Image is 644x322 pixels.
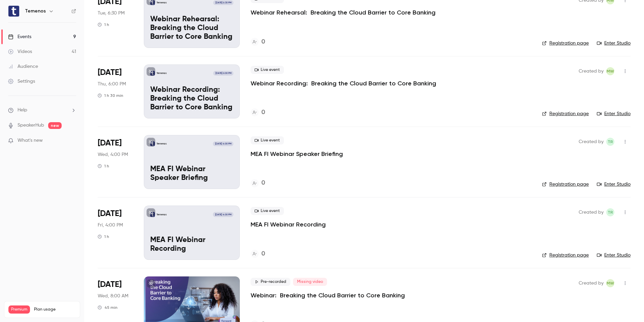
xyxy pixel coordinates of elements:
[213,0,233,5] span: [DATE] 6:30 PM
[8,48,32,55] div: Videos
[608,208,613,216] span: TR
[157,142,167,145] p: Temenos
[606,279,614,287] span: Michele White
[150,165,233,183] p: MEA FI Webinar Speaker Briefing
[607,279,614,287] span: MW
[98,208,122,219] span: [DATE]
[251,37,265,47] a: 0
[8,78,35,85] div: Settings
[579,208,604,216] span: Created by
[261,37,265,47] h4: 0
[98,64,133,118] div: Oct 23 Thu, 9:00 AM (America/Los Angeles)
[213,71,233,76] span: [DATE] 6:00 PM
[251,66,284,74] span: Live event
[597,40,631,47] a: Enter Studio
[251,278,290,286] span: Pre-recorded
[25,8,46,15] h6: Temenos
[8,33,31,40] div: Events
[98,93,123,98] div: 1 h 30 min
[608,138,613,146] span: TR
[144,64,240,118] a: Webinar Recording: Breaking the Cloud Barrier to Core BankingTemenos[DATE] 6:00 PMWebinar Recordi...
[261,108,265,117] h4: 0
[98,163,109,169] div: 1 h
[144,206,240,260] a: MEA FI Webinar RecordingTemenos[DATE] 4:00 PMMEA FI Webinar Recording
[579,138,604,146] span: Created by
[597,181,631,188] a: Enter Studio
[251,150,343,158] a: MEA FI Webinar Speaker Briefing
[68,138,76,144] iframe: Noticeable Trigger
[98,151,128,158] span: Wed, 4:00 PM
[251,179,265,188] a: 0
[261,179,265,188] h4: 0
[213,212,233,217] span: [DATE] 4:00 PM
[251,79,436,87] a: Webinar Recording: Breaking the Cloud Barrier to Core Banking
[251,249,265,259] a: 0
[8,305,30,314] span: Premium
[251,220,326,229] a: MEA FI Webinar Recording
[542,40,589,47] a: Registration page
[251,108,265,117] a: 0
[150,86,233,112] p: Webinar Recording: Breaking the Cloud Barrier to Core Banking
[606,67,614,75] span: Michele White
[8,63,38,70] div: Audience
[98,279,122,290] span: [DATE]
[98,293,128,299] span: Wed, 8:00 AM
[251,207,284,215] span: Live event
[606,138,614,146] span: Terniell Ramlah
[18,122,44,129] a: SpeakerHub
[18,137,43,144] span: What's new
[98,22,109,27] div: 1 h
[150,15,233,41] p: Webinar Rehearsal: Breaking the Cloud Barrier to Core Banking
[8,107,76,114] li: help-dropdown-opener
[251,136,284,144] span: Live event
[542,181,589,188] a: Registration page
[251,8,436,17] a: Webinar Rehearsal: Breaking the Cloud Barrier to Core Banking
[157,1,167,4] p: Temenos
[98,67,122,78] span: [DATE]
[157,72,167,75] p: Temenos
[597,252,631,259] a: Enter Studio
[34,307,76,312] span: Plan usage
[8,6,19,17] img: Temenos
[606,208,614,216] span: Terniell Ramlah
[213,141,233,146] span: [DATE] 4:00 PM
[144,135,240,189] a: MEA FI Webinar Speaker Briefing Temenos[DATE] 4:00 PMMEA FI Webinar Speaker Briefing
[293,278,327,286] span: Missing video
[150,236,233,253] p: MEA FI Webinar Recording
[542,110,589,117] a: Registration page
[98,206,133,260] div: Nov 14 Fri, 4:00 PM (Africa/Johannesburg)
[542,252,589,259] a: Registration page
[98,81,126,87] span: Thu, 6:00 PM
[98,222,123,229] span: Fri, 4:00 PM
[98,135,133,189] div: Nov 5 Wed, 4:00 PM (Africa/Johannesburg)
[48,122,62,129] span: new
[251,291,405,299] a: Webinar: Breaking the Cloud Barrier to Core Banking
[98,10,125,17] span: Tue, 6:30 PM
[157,213,167,216] p: Temenos
[261,249,265,259] h4: 0
[98,138,122,149] span: [DATE]
[18,107,27,114] span: Help
[597,110,631,117] a: Enter Studio
[98,305,118,310] div: 45 min
[579,279,604,287] span: Created by
[607,67,614,75] span: MW
[579,67,604,75] span: Created by
[98,234,109,239] div: 1 h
